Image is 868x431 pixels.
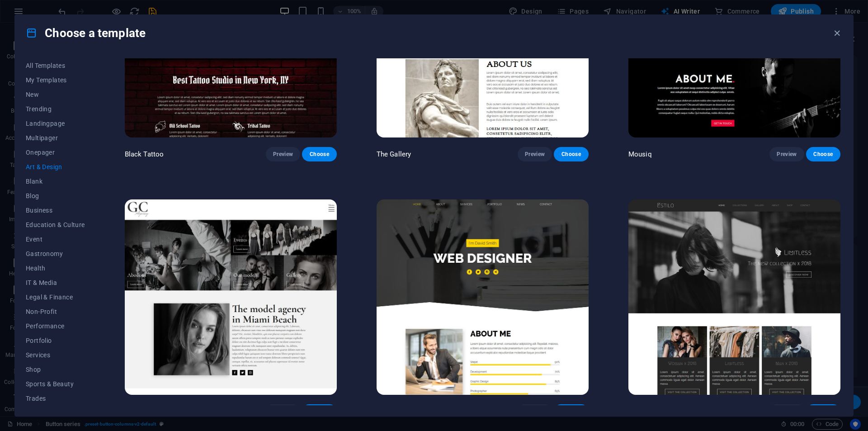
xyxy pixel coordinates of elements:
button: Portfolio [26,333,85,348]
button: Preview [266,404,300,419]
button: Preview [769,147,804,161]
button: IT & Media [26,275,85,290]
button: Sports & Beauty [26,377,85,391]
button: Services [26,348,85,362]
p: Mousiq [628,150,652,159]
h4: Choose a template [26,26,146,40]
button: Choose [806,404,840,419]
span: Gastronomy [26,250,85,257]
span: Multipager [26,134,85,142]
button: My Templates [26,73,85,87]
span: All Templates [26,62,85,69]
span: Business [26,207,85,214]
span: Landingpage [26,120,85,127]
span: Non-Profit [26,308,85,315]
button: Multipager [26,131,85,145]
button: New [26,87,85,102]
button: Education & Culture [26,218,85,232]
span: My Templates [26,76,85,84]
button: All Templates [26,58,85,73]
button: Preview [266,147,300,161]
span: Shop [26,366,85,373]
button: Shop [26,362,85,377]
button: Trades [26,391,85,406]
span: Art & Design [26,163,85,171]
button: Performance [26,319,85,333]
span: Legal & Finance [26,294,85,301]
button: Onepager [26,145,85,160]
img: Portfolio [377,199,589,395]
span: Education & Culture [26,221,85,228]
button: Art & Design [26,160,85,174]
p: Black Tattoo [125,150,164,159]
button: Business [26,203,85,218]
span: Blog [26,192,85,199]
span: Choose [309,151,329,158]
span: Blank [26,178,85,185]
button: Choose [554,404,588,419]
button: Gastronomy [26,246,85,261]
button: Health [26,261,85,275]
span: IT & Media [26,279,85,286]
button: Preview [769,404,804,419]
span: Trending [26,105,85,113]
button: Choose [302,404,336,419]
img: Estilo [628,199,840,395]
span: Onepager [26,149,85,156]
span: Choose [561,151,581,158]
span: Health [26,265,85,272]
button: Non-Profit [26,304,85,319]
button: Preview [518,147,552,161]
button: Choose [302,147,336,161]
button: Preview [518,404,552,419]
button: Legal & Finance [26,290,85,304]
span: Event [26,236,85,243]
span: Preview [525,151,545,158]
span: Portfolio [26,337,85,344]
button: Blog [26,189,85,203]
button: Landingpage [26,116,85,131]
span: Preview [273,151,293,158]
img: GC Agency [125,199,337,395]
span: Trades [26,395,85,402]
span: Performance [26,322,85,330]
button: Choose [806,147,840,161]
p: The Gallery [377,150,411,159]
button: Choose [554,147,588,161]
button: Trending [26,102,85,116]
button: Blank [26,174,85,189]
span: Preview [777,151,797,158]
button: Event [26,232,85,246]
span: Services [26,351,85,359]
span: Sports & Beauty [26,380,85,388]
span: New [26,91,85,98]
span: Choose [813,151,833,158]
